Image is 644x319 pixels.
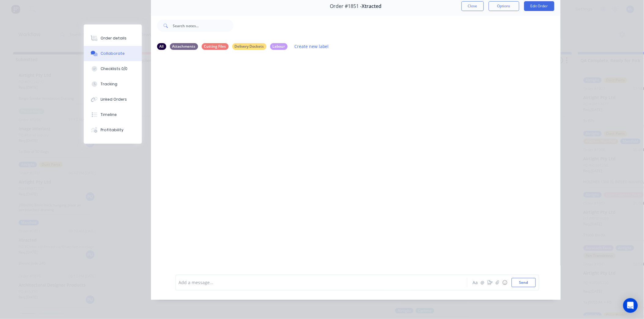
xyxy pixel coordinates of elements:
[512,278,536,287] button: Send
[524,1,554,11] button: Edit Order
[101,97,127,102] div: Linked Orders
[232,43,267,50] div: Delivery Dockets
[101,66,127,72] div: Checklists 0/0
[84,46,142,61] button: Collaborate
[623,298,638,313] div: Open Intercom Messenger
[84,61,142,76] button: Checklists 0/0
[291,42,332,50] button: Create new label
[84,31,142,46] button: Order details
[362,3,381,9] span: Xtracted
[84,107,142,122] button: Timeline
[101,35,127,41] div: Order details
[472,279,479,286] button: Aa
[84,122,142,138] button: Profitability
[84,92,142,107] button: Linked Orders
[84,76,142,92] button: Tracking
[157,43,166,50] div: All
[170,43,198,50] div: Attachments
[501,279,509,286] button: ☺
[270,43,288,50] div: Labour
[462,1,484,11] button: Close
[101,112,117,117] div: Timeline
[330,3,362,9] span: Order #1851 -
[489,1,519,11] button: Options
[101,51,125,56] div: Collaborate
[479,279,487,286] button: @
[101,127,123,133] div: Profitability
[101,81,117,87] div: Tracking
[202,43,229,50] div: Cutting Files
[173,20,234,32] input: Search notes...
